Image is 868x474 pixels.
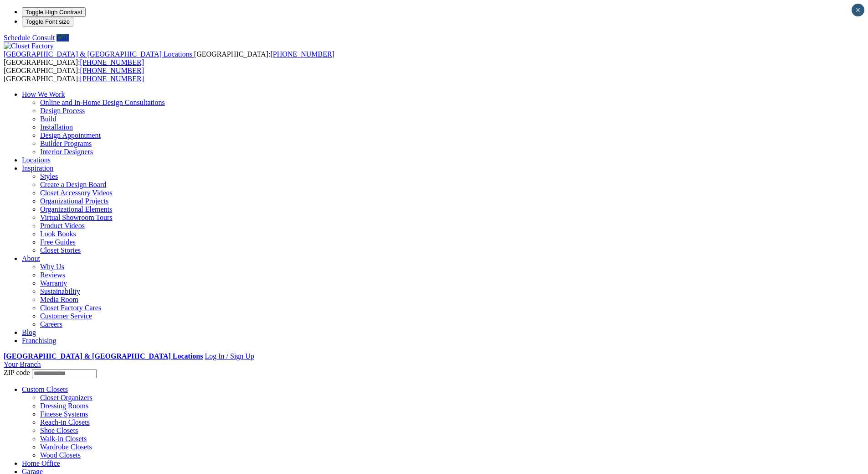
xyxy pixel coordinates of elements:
[40,263,64,271] a: Why Us
[4,67,144,83] span: [GEOGRAPHIC_DATA]: [GEOGRAPHIC_DATA]:
[40,107,85,115] a: Design Process
[40,451,81,459] a: Wood Closets
[40,148,93,156] a: Interior Designers
[40,189,113,197] a: Closet Accessory Videos
[40,312,92,320] a: Customer Service
[40,181,106,188] a: Create a Design Board
[40,320,62,328] a: Careers
[270,50,334,58] a: [PHONE_NUMBER]
[40,304,101,312] a: Closet Factory Cares
[40,205,112,213] a: Organizational Elements
[40,131,101,139] a: Design Appointment
[4,360,41,368] a: Your Branch
[40,115,56,123] a: Build
[40,271,65,279] a: Reviews
[40,410,88,418] a: Finesse Systems
[4,34,55,42] a: Schedule Consult
[40,296,78,303] a: Media Room
[40,123,73,131] a: Installation
[40,140,92,147] a: Builder Programs
[22,90,65,98] a: How We Work
[4,352,203,360] a: [GEOGRAPHIC_DATA] & [GEOGRAPHIC_DATA] Locations
[40,443,92,451] a: Wardrobe Closets
[852,4,864,16] button: Close
[40,427,78,434] a: Shoe Closets
[40,246,81,254] a: Closet Stories
[40,172,58,180] a: Styles
[22,328,36,336] a: Blog
[40,99,165,106] a: Online and In-Home Design Consultations
[205,352,254,360] a: Log In / Sign Up
[22,164,53,172] a: Inspiration
[4,42,54,50] img: Closet Factory
[40,418,90,426] a: Reach-in Closets
[40,279,67,287] a: Warranty
[22,7,86,17] button: Toggle High Contrast
[40,214,113,221] a: Virtual Showroom Tours
[80,67,144,74] a: [PHONE_NUMBER]
[22,337,56,344] a: Franchising
[22,459,60,467] a: Home Office
[80,58,144,66] a: [PHONE_NUMBER]
[40,238,76,246] a: Free Guides
[4,50,194,58] a: [GEOGRAPHIC_DATA] & [GEOGRAPHIC_DATA] Locations
[22,255,40,262] a: About
[40,287,80,295] a: Sustainability
[40,394,92,401] a: Closet Organizers
[4,50,192,58] span: [GEOGRAPHIC_DATA] & [GEOGRAPHIC_DATA] Locations
[4,369,30,376] span: ZIP code
[26,18,70,25] span: Toggle Font size
[26,9,82,16] span: Toggle High Contrast
[40,222,85,229] a: Product Videos
[22,17,73,26] button: Toggle Font size
[32,369,97,378] input: Enter your Zip code
[56,34,69,42] a: Call
[22,385,68,393] a: Custom Closets
[40,197,108,205] a: Organizational Projects
[22,156,51,164] a: Locations
[4,50,334,66] span: [GEOGRAPHIC_DATA]: [GEOGRAPHIC_DATA]:
[80,75,144,83] a: [PHONE_NUMBER]
[40,402,88,410] a: Dressing Rooms
[40,435,87,443] a: Walk-in Closets
[40,230,76,238] a: Look Books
